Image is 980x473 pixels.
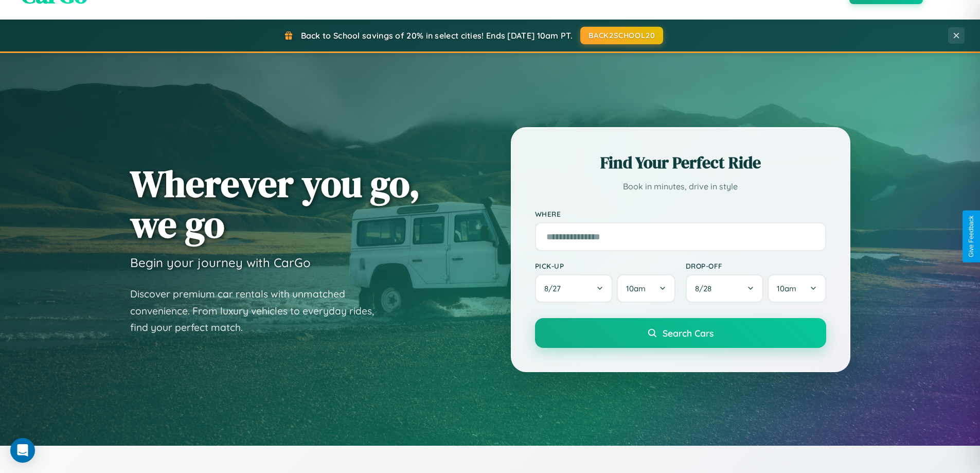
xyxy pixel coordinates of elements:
button: 10am [617,274,675,303]
span: 10am [777,284,796,293]
h2: Find Your Perfect Ride [535,151,826,174]
label: Drop-off [686,261,826,270]
button: Search Cars [535,318,826,348]
span: 8 / 28 [695,284,717,293]
p: Book in minutes, drive in style [535,179,826,194]
label: Where [535,209,826,218]
p: Discover premium car rentals with unmatched convenience. From luxury vehicles to everyday rides, ... [130,286,387,336]
h1: Wherever you go, we go [130,163,420,244]
h3: Begin your journey with CarGo [130,255,311,270]
button: BACK2SCHOOL20 [580,27,663,44]
span: Back to School savings of 20% in select cities! Ends [DATE] 10am PT. [301,30,573,41]
span: Search Cars [663,327,714,339]
button: 8/28 [686,274,764,303]
div: Open Intercom Messenger [10,438,35,463]
label: Pick-up [535,261,675,270]
button: 8/27 [535,274,613,303]
div: Give Feedback [968,216,975,257]
span: 10am [626,284,646,293]
span: 8 / 27 [544,284,566,293]
button: 10am [768,274,826,303]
